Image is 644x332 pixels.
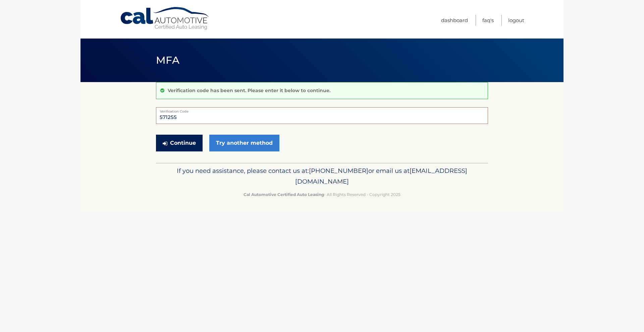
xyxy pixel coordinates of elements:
input: Verification Code [156,107,488,124]
a: Try another method [209,135,279,151]
p: - All Rights Reserved - Copyright 2025 [160,191,484,198]
span: [PHONE_NUMBER] [309,167,368,175]
span: MFA [156,54,179,66]
a: Dashboard [441,15,468,26]
span: [EMAIL_ADDRESS][DOMAIN_NAME] [295,167,467,185]
a: Cal Automotive [120,7,210,30]
a: FAQ's [482,15,494,26]
strong: Cal Automotive Certified Auto Leasing [244,192,324,197]
a: Logout [508,15,524,26]
button: Continue [156,135,203,151]
p: Verification code has been sent. Please enter it below to continue. [168,87,330,93]
label: Verification Code [156,107,488,113]
p: If you need assistance, please contact us at: or email us at [160,165,484,187]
